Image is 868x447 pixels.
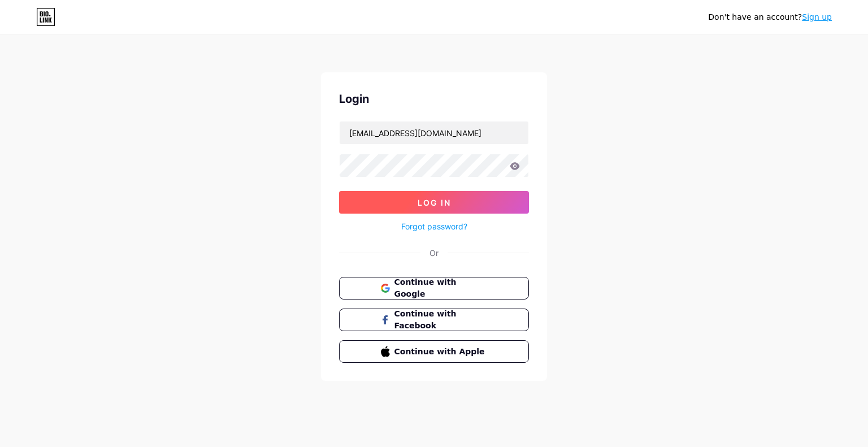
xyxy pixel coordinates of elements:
[339,191,529,214] button: Log In
[394,308,488,332] span: Continue with Facebook
[339,309,529,331] button: Continue with Facebook
[339,340,529,363] button: Continue with Apple
[394,346,488,358] span: Continue with Apple
[401,220,467,232] a: Forgot password?
[340,121,528,144] input: Username
[418,198,451,207] span: Log In
[708,11,832,23] div: Don't have an account?
[339,90,529,107] div: Login
[394,276,488,300] span: Continue with Google
[339,277,529,300] button: Continue with Google
[802,12,832,21] a: Sign up
[429,247,439,259] div: Or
